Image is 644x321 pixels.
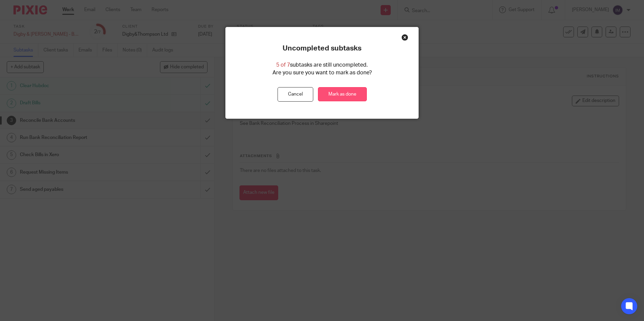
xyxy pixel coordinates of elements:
[278,87,313,102] button: Cancel
[401,34,408,41] div: Close this dialog window
[272,69,372,77] p: Are you sure you want to mark as done?
[318,87,367,102] a: Mark as done
[276,62,290,68] span: 5 of 7
[283,44,361,53] p: Uncompleted subtasks
[276,61,368,69] p: subtasks are still uncompleted.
